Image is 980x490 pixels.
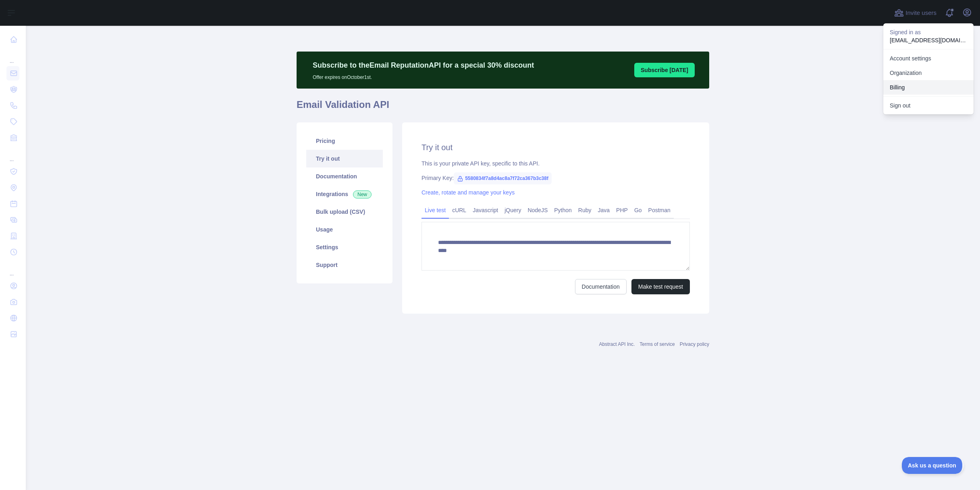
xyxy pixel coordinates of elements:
[6,261,19,277] div: ...
[6,48,19,64] div: ...
[639,341,675,347] a: Terms of service
[306,185,383,203] a: Integrations New
[890,28,967,36] p: Signed in as
[883,80,974,95] button: Billing
[883,51,974,66] a: Account settings
[454,172,552,184] span: 5580834f7a8d4ac8a7f72ca367b3c38f
[306,150,383,167] a: Try it out
[634,63,695,77] button: Subscribe [DATE]
[313,60,534,71] p: Subscribe to the Email Reputation API for a special 30 % discount
[306,132,383,150] a: Pricing
[313,71,534,81] p: Offer expires on October 1st.
[883,66,974,80] a: Organization
[631,204,645,217] a: Go
[306,203,383,221] a: Bulk upload (CSV)
[905,8,936,18] span: Invite users
[890,36,967,44] p: [EMAIL_ADDRESS][DOMAIN_NAME]
[306,167,383,185] a: Documentation
[680,341,709,347] a: Privacy policy
[613,204,631,217] a: PHP
[575,204,595,217] a: Ruby
[902,457,964,474] iframe: Toggle Customer Support
[353,190,372,198] span: New
[6,147,19,163] div: ...
[306,238,383,256] a: Settings
[575,279,627,294] a: Documentation
[306,221,383,238] a: Usage
[449,204,469,217] a: cURL
[501,204,524,217] a: jQuery
[469,204,501,217] a: Javascript
[306,256,383,274] a: Support
[421,159,690,167] div: This is your private API key, specific to this API.
[421,142,690,153] h2: Try it out
[883,98,974,113] button: Sign out
[297,98,709,118] h1: Email Validation API
[551,204,575,217] a: Python
[421,204,449,217] a: Live test
[421,174,690,182] div: Primary Key:
[524,204,551,217] a: NodeJS
[631,279,690,294] button: Make test request
[595,204,613,217] a: Java
[893,6,938,19] button: Invite users
[645,204,674,217] a: Postman
[421,189,515,196] a: Create, rotate and manage your keys
[599,341,635,347] a: Abstract API Inc.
